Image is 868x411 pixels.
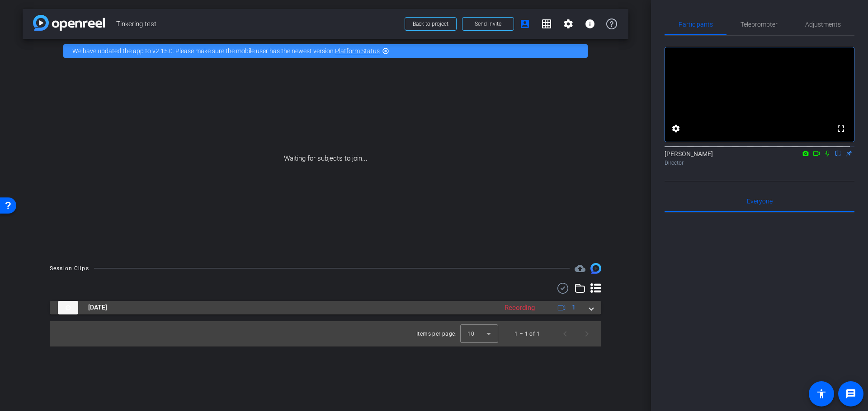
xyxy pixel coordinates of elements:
[382,47,389,55] mat-icon: highlight_off
[63,44,588,58] div: We have updated the app to v2.15.0. Please make sure the mobile user has the newest version.
[335,47,380,55] a: Platform Status
[590,263,601,274] img: Session clips
[405,17,457,31] button: Back to project
[805,21,841,28] span: Adjustments
[416,329,457,338] div: Items per page:
[835,123,846,134] mat-icon: fullscreen
[572,303,576,312] span: 1
[88,303,107,312] span: [DATE]
[462,17,514,31] button: Send invite
[670,123,681,134] mat-icon: settings
[475,20,501,28] span: Send invite
[679,21,713,28] span: Participants
[23,63,628,254] div: Waiting for subjects to join...
[50,264,89,273] div: Session Clips
[816,388,827,399] mat-icon: accessibility
[575,263,585,274] mat-icon: cloud_upload
[58,301,78,314] img: thumb-nail
[50,301,601,314] mat-expansion-panel-header: thumb-nail[DATE]Recording1
[665,149,854,167] div: [PERSON_NAME]
[500,303,539,313] div: Recording
[665,159,854,167] div: Director
[747,198,773,204] span: Everyone
[563,18,574,29] mat-icon: settings
[541,18,552,29] mat-icon: grid_on
[514,329,540,338] div: 1 – 1 of 1
[116,15,399,33] span: Tinkering test
[741,21,778,28] span: Teleprompter
[833,149,844,157] mat-icon: flip
[575,263,585,274] span: Destinations for your clips
[33,15,105,31] img: app-logo
[585,18,595,29] mat-icon: info
[845,388,856,399] mat-icon: message
[576,323,598,345] button: Next page
[413,21,448,27] span: Back to project
[519,18,530,29] mat-icon: account_box
[554,323,576,345] button: Previous page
